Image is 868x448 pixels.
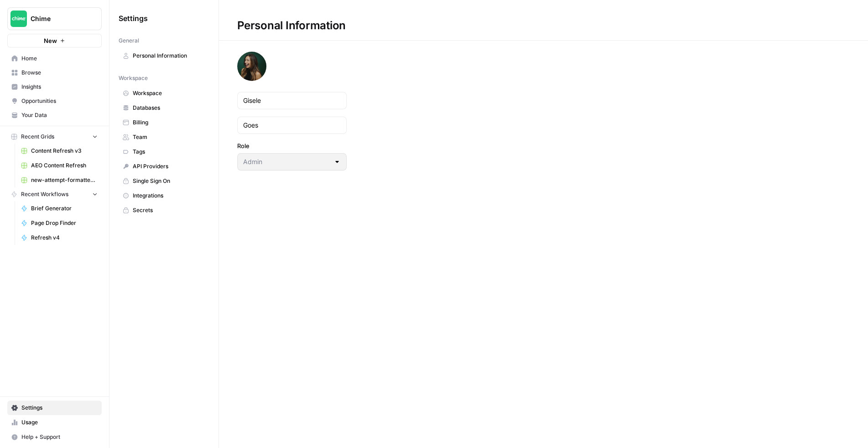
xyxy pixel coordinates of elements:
span: New [44,36,57,45]
span: Insights [21,83,98,91]
span: Opportunities [21,97,98,105]
span: General [119,37,139,45]
a: Billing [119,115,209,130]
a: API Providers [119,159,209,174]
span: Home [21,54,98,63]
a: AEO Content Refresh [17,158,102,173]
span: Content Refresh v3 [31,147,98,155]
a: Browse [7,65,102,80]
label: Role [237,141,347,150]
span: Integrations [133,192,205,200]
span: Recent Grids [21,133,54,141]
span: AEO Content Refresh [31,161,98,170]
a: Home [7,51,102,66]
span: Brief Generator [31,204,98,213]
span: Help + Support [21,433,98,441]
span: Billing [133,118,205,127]
span: Databases [133,104,205,112]
button: Help + Support [7,430,102,444]
a: Integrations [119,188,209,203]
a: new-attempt-formatted.csv [17,173,102,187]
a: Opportunities [7,94,102,108]
span: Refresh v4 [31,234,98,242]
span: Secrets [133,206,205,214]
a: Refresh v4 [17,230,102,245]
span: Personal Information [133,52,205,60]
span: Usage [21,418,98,427]
a: Page Drop Finder [17,216,102,230]
a: Brief Generator [17,201,102,216]
a: Insights [7,80,102,94]
a: Workspace [119,86,209,101]
span: Team [133,133,205,141]
span: Workspace [133,89,205,97]
span: Chime [31,14,86,23]
a: Single Sign On [119,174,209,188]
span: Workspace [119,74,148,82]
img: Chime Logo [10,11,27,27]
button: New [7,34,102,48]
button: Recent Workflows [7,187,102,201]
span: Single Sign On [133,177,205,185]
span: Settings [119,13,148,24]
button: Workspace: Chime [7,7,102,30]
a: Settings [7,400,102,415]
a: Secrets [119,203,209,218]
button: Recent Grids [7,130,102,144]
a: Your Data [7,108,102,123]
span: Browse [21,69,98,77]
a: Tags [119,144,209,159]
span: Tags [133,148,205,156]
span: Settings [21,404,98,412]
span: new-attempt-formatted.csv [31,176,98,184]
img: avatar [237,52,266,81]
span: Your Data [21,111,98,119]
a: Databases [119,101,209,115]
a: Content Refresh v3 [17,144,102,158]
span: Page Drop Finder [31,219,98,227]
div: Personal Information [219,18,364,33]
span: API Providers [133,162,205,171]
a: Personal Information [119,48,209,63]
a: Usage [7,415,102,430]
span: Recent Workflows [21,190,68,198]
a: Team [119,130,209,144]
